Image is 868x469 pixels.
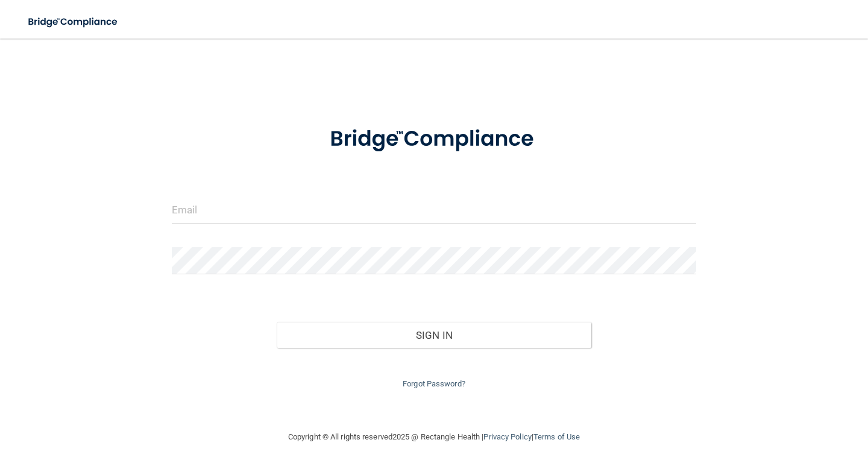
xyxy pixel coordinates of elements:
[277,322,591,348] button: Sign In
[172,197,696,224] input: Email
[533,432,580,441] a: Terms of Use
[307,111,561,168] img: bridge_compliance_login_screen.278c3ca4.svg
[403,379,465,388] a: Forgot Password?
[483,432,531,441] a: Privacy Policy
[18,10,129,34] img: bridge_compliance_login_screen.278c3ca4.svg
[214,418,654,456] div: Copyright © All rights reserved 2025 @ Rectangle Health | |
